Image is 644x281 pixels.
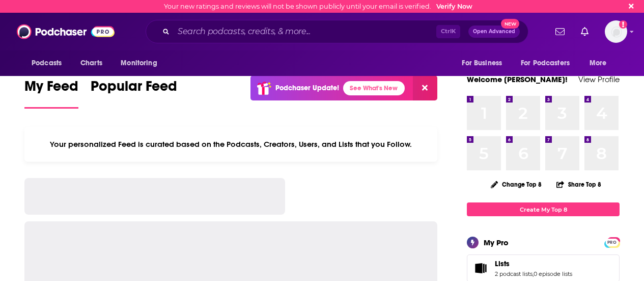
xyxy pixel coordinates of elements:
a: Welcome [PERSON_NAME]! [467,74,568,84]
span: Popular Feed [91,78,177,101]
button: Change Top 8 [485,178,548,191]
a: Lists [495,259,572,268]
p: Podchaser Update! [275,84,339,92]
button: Show profile menu [605,20,627,43]
span: Open Advanced [473,29,515,34]
div: Search podcasts, credits, & more... [146,20,528,43]
div: Your new ratings and reviews will not be shown publicly until your email is verified. [164,3,472,10]
span: PRO [606,239,618,246]
a: 2 podcast lists [495,270,533,277]
a: Charts [74,54,108,73]
svg: Email not verified [619,20,627,29]
button: open menu [582,54,620,73]
button: open menu [514,54,584,73]
div: My Pro [484,238,509,247]
span: , [533,270,534,277]
a: PRO [606,238,618,246]
button: Open AdvancedNew [468,25,520,38]
span: For Business [462,56,502,70]
a: Show notifications dropdown [577,23,593,40]
a: See What's New [343,81,405,95]
span: Lists [495,259,510,268]
img: User Profile [605,20,627,43]
span: New [501,19,519,29]
a: 0 episode lists [534,270,572,277]
span: For Podcasters [521,56,570,70]
a: Create My Top 8 [467,202,620,216]
span: Podcasts [32,56,62,70]
button: open menu [455,54,515,73]
img: Podchaser - Follow, Share and Rate Podcasts [17,22,115,41]
button: open menu [114,54,170,73]
a: Show notifications dropdown [551,23,569,40]
span: My Feed [24,78,78,101]
span: More [590,56,607,70]
a: View Profile [578,74,620,84]
button: Share Top 8 [556,174,602,194]
a: Popular Feed [91,78,177,109]
a: Verify Now [436,3,472,10]
button: open menu [24,54,75,73]
span: Monitoring [121,56,157,70]
div: Your personalized Feed is curated based on the Podcasts, Creators, Users, and Lists that you Follow. [24,127,437,162]
span: Logged in as celadonmarketing [605,20,627,43]
span: Charts [80,56,102,70]
a: My Feed [24,78,78,109]
input: Search podcasts, credits, & more... [174,23,436,40]
a: Lists [470,261,491,275]
span: Ctrl K [436,25,460,38]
